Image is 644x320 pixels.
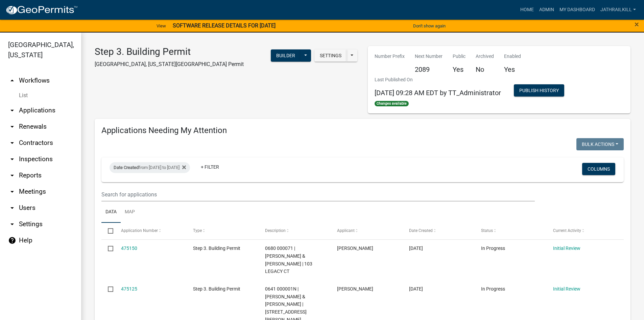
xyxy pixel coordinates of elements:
button: Close [635,20,639,28]
i: arrow_drop_down [8,188,16,196]
p: Last Published On [375,76,501,83]
button: Settings [314,49,347,62]
a: 475150 [121,246,137,251]
datatable-header-cell: Current Activity [547,223,619,239]
p: Public [453,53,466,60]
a: Initial Review [553,246,580,251]
p: [GEOGRAPHIC_DATA], [US_STATE][GEOGRAPHIC_DATA] Permit [95,60,244,68]
datatable-header-cell: Type [186,223,258,239]
span: Application Number [121,228,158,233]
span: In Progress [481,246,505,251]
span: In Progress [481,286,505,292]
datatable-header-cell: Application Number [114,223,186,239]
p: Enabled [504,53,521,60]
span: Brenden Leclair [337,286,373,292]
strong: SOFTWARE RELEASE DETAILS FOR [DATE] [173,22,276,29]
a: My Dashboard [557,3,598,16]
i: arrow_drop_down [8,106,16,114]
i: arrow_drop_down [8,220,16,228]
i: arrow_drop_down [8,155,16,163]
button: Don't show again [410,20,448,31]
span: Step 3. Building Permit [193,286,240,292]
span: [DATE] 09:28 AM EDT by TT_Administrator [375,89,501,97]
span: × [635,20,639,29]
a: Map [121,201,139,223]
i: arrow_drop_down [8,171,16,179]
input: Search for applications [101,188,535,201]
p: Archived [476,53,494,60]
span: Applicant [337,228,355,233]
h5: No [476,65,494,73]
a: + Filter [195,161,224,173]
span: Current Activity [553,228,581,233]
h5: Yes [504,65,521,73]
button: Publish History [514,84,564,97]
button: Builder [271,49,301,62]
i: arrow_drop_up [8,77,16,85]
datatable-header-cell: Description [259,223,331,239]
h4: Applications Needing My Attention [101,126,624,135]
span: Description [265,228,286,233]
a: Initial Review [553,286,580,292]
span: 0680 000071 | SWARTZ RICHARD W & PRISCILLA W | 103 LEGACY CT [265,246,312,274]
wm-modal-confirm: Workflow Publish History [514,88,564,93]
datatable-header-cell: Select [101,223,114,239]
p: Number Prefix [375,53,405,60]
i: help [8,236,16,244]
span: Date Created [409,228,433,233]
div: from [DATE] to [DATE] [110,162,190,173]
span: Date Created [114,165,139,170]
button: Columns [582,163,615,175]
p: Next Number [415,53,443,60]
h3: Step 3. Building Permit [95,46,244,58]
span: Step 3. Building Permit [193,246,240,251]
span: Richard W Swartz [337,246,373,251]
a: Jathrailkill [598,3,639,16]
datatable-header-cell: Status [475,223,547,239]
i: arrow_drop_down [8,139,16,147]
a: 475125 [121,286,137,292]
a: Data [101,201,121,223]
a: Home [518,3,536,16]
h5: Yes [453,65,466,73]
span: 09/08/2025 [409,286,423,292]
span: Type [193,228,202,233]
datatable-header-cell: Applicant [331,223,403,239]
i: arrow_drop_down [8,123,16,131]
a: Admin [536,3,557,16]
h5: 2089 [415,65,443,73]
button: Bulk Actions [576,138,624,150]
datatable-header-cell: Date Created [403,223,475,239]
span: Changes available [375,101,409,106]
i: arrow_drop_down [8,204,16,212]
a: View [154,20,169,31]
span: 09/08/2025 [409,246,423,251]
span: Status [481,228,493,233]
